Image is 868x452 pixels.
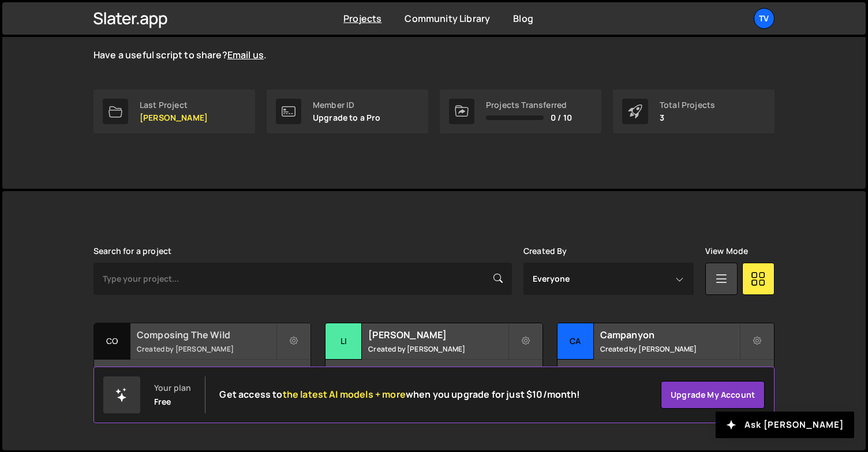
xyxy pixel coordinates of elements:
[154,397,171,406] div: Free
[140,100,208,110] div: Last Project
[405,12,490,25] a: Community Library
[325,360,542,394] div: 3 pages, last updated by [PERSON_NAME] [DATE]
[313,100,381,110] div: Member ID
[93,89,255,133] a: Last Project [PERSON_NAME]
[661,381,765,409] a: Upgrade my account
[325,323,362,360] div: Li
[137,328,276,341] h2: Composing The Wild
[94,360,310,394] div: 6 pages, last updated by [PERSON_NAME] [DATE]
[283,388,406,401] span: the latest AI models + more
[93,323,311,395] a: Co Composing The Wild Created by [PERSON_NAME] 6 pages, last updated by [PERSON_NAME] [DATE]
[137,344,276,354] small: Created by [PERSON_NAME]
[313,113,381,122] p: Upgrade to a Pro
[94,323,130,360] div: Co
[600,344,739,354] small: Created by [PERSON_NAME]
[558,360,774,394] div: 1 page, last updated by [PERSON_NAME] [DATE]
[93,246,171,256] label: Search for a project
[343,12,381,25] a: Projects
[140,113,208,122] p: [PERSON_NAME]
[660,100,715,110] div: Total Projects
[486,100,572,110] div: Projects Transferred
[705,246,748,256] label: View Mode
[513,12,533,25] a: Blog
[368,344,507,354] small: Created by [PERSON_NAME]
[557,323,775,395] a: Ca Campanyon Created by [PERSON_NAME] 1 page, last updated by [PERSON_NAME] [DATE]
[219,389,580,400] h2: Get access to when you upgrade for just $10/month!
[754,8,775,29] a: TV
[154,383,191,393] div: Your plan
[551,113,572,122] span: 0 / 10
[93,263,512,295] input: Type your project...
[325,323,542,395] a: Li [PERSON_NAME] Created by [PERSON_NAME] 3 pages, last updated by [PERSON_NAME] [DATE]
[600,328,739,341] h2: Campanyon
[558,323,594,360] div: Ca
[368,328,507,341] h2: [PERSON_NAME]
[716,412,854,438] button: Ask [PERSON_NAME]
[523,246,567,256] label: Created By
[227,48,264,61] a: Email us
[660,113,715,122] p: 3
